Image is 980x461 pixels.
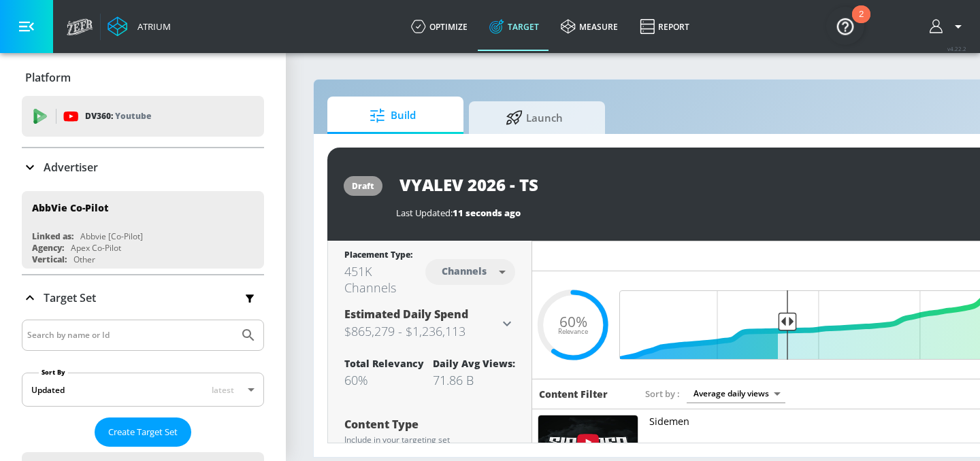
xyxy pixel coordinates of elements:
div: AbbVie Co-PilotLinked as:Abbvie [Co-Pilot]Agency:Apex Co-PilotVertical:Other [22,191,264,269]
span: Sort by [645,388,680,400]
div: Updated [31,384,65,396]
a: Report [629,2,700,51]
p: DV360: [85,109,151,124]
p: Youtube [115,109,151,123]
h3: $865,279 - $1,236,113 [344,322,499,341]
div: Average daily views [687,384,785,403]
a: Atrium [108,16,171,37]
div: AbbVie Co-Pilot [32,201,108,214]
div: Channels [435,265,493,277]
input: Search by name or Id [27,326,233,344]
span: Build [341,99,444,132]
div: 71.86 B [433,372,515,388]
p: Target Set [44,290,96,305]
a: Target [478,2,550,51]
span: 60% [559,314,587,328]
div: Advertiser [22,148,264,186]
span: Create Target Set [108,424,178,440]
div: Target Set [22,275,264,320]
div: Agency: [32,242,64,254]
div: draft [352,180,374,192]
span: Relevance [558,328,588,335]
div: Platform [22,58,264,97]
a: measure [550,2,629,51]
div: Apex Co-Pilot [71,242,121,254]
div: Placement Type: [344,249,425,263]
span: latest [212,384,234,396]
h6: Content Filter [539,388,608,400]
div: Linked as: [32,230,73,242]
label: Sort By [39,368,68,377]
button: Open Resource Center, 2 new notifications [826,7,864,45]
span: v 4.22.2 [947,45,966,52]
div: Other [73,254,95,265]
div: Estimated Daily Spend$865,279 - $1,236,113 [344,307,515,341]
div: 2 [859,14,864,32]
div: 60% [344,372,424,388]
div: Atrium [132,20,171,33]
p: Advertiser [44,160,98,175]
div: 451K Channels [344,263,425,296]
span: 11 seconds ago [453,207,521,219]
button: Create Target Set [95,417,191,447]
div: Abbvie [Co-Pilot] [80,230,143,242]
div: Daily Avg Views: [433,357,515,370]
p: Platform [25,70,71,85]
div: DV360: Youtube [22,96,264,137]
div: Include in your targeting set [344,436,515,444]
div: Content Type [344,419,515,430]
span: Launch [483,101,586,134]
div: Total Relevancy [344,357,424,370]
div: Vertical: [32,254,67,265]
a: optimize [400,2,478,51]
span: Estimated Daily Spend [344,307,468,322]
